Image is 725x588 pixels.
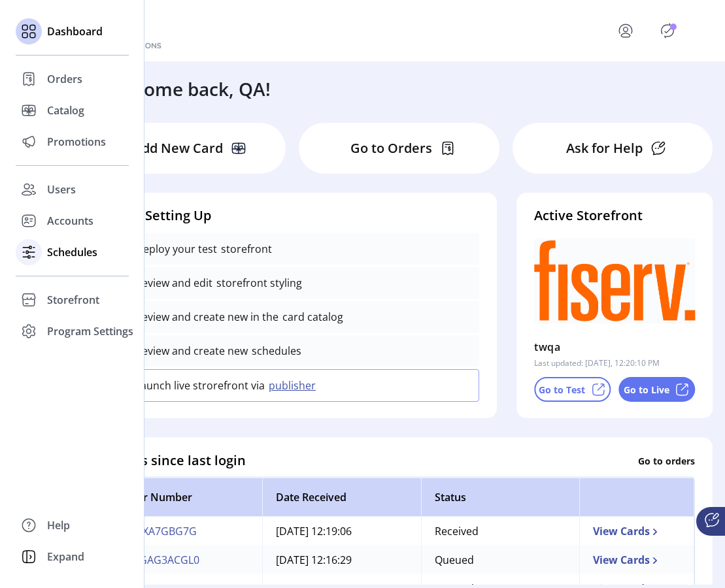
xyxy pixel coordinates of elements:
[135,378,265,393] p: Launch live strorefront via
[421,546,579,574] td: Queued
[262,517,420,546] td: [DATE] 12:19:06
[262,546,420,574] td: [DATE] 12:16:29
[133,139,223,158] p: Add New Card
[47,323,133,339] span: Program Settings
[47,517,70,533] span: Help
[47,71,82,87] span: Orders
[47,182,76,197] span: Users
[47,244,97,260] span: Schedules
[566,139,643,158] p: Ask for Help
[350,139,432,158] p: Go to Orders
[47,134,106,150] span: Promotions
[421,517,579,546] td: Received
[104,546,262,574] td: HUEGAG3ACGL0
[47,549,84,564] span: Expand
[104,517,262,546] td: G7L7XA7GBG7G
[657,20,678,41] button: Publisher Panel
[534,336,560,357] p: twqa
[262,478,420,517] th: Date Received
[534,206,695,225] h4: Active Storefront
[103,206,479,225] h4: Finish Setting Up
[624,383,669,397] p: Go to Live
[135,343,248,359] p: Review and create new
[421,478,579,517] th: Status
[579,546,694,574] td: View Cards
[135,275,212,291] p: Review and edit
[103,451,246,470] h4: Orders since last login
[212,275,302,291] p: storefront styling
[539,383,585,397] p: Go to Test
[104,478,262,517] th: Order Number
[47,213,93,229] span: Accounts
[278,309,343,325] p: card catalog
[135,309,278,325] p: Review and create new in the
[579,517,694,546] td: View Cards
[248,343,301,359] p: schedules
[47,24,103,39] span: Dashboard
[638,453,695,467] p: Go to orders
[102,75,271,103] h3: Welcome back, QA!
[534,357,660,369] p: Last updated: [DATE], 12:20:10 PM
[217,241,272,257] p: storefront
[47,103,84,118] span: Catalog
[47,292,99,308] span: Storefront
[135,241,217,257] p: Deploy your test
[599,15,657,46] button: menu
[265,378,324,393] button: publisher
